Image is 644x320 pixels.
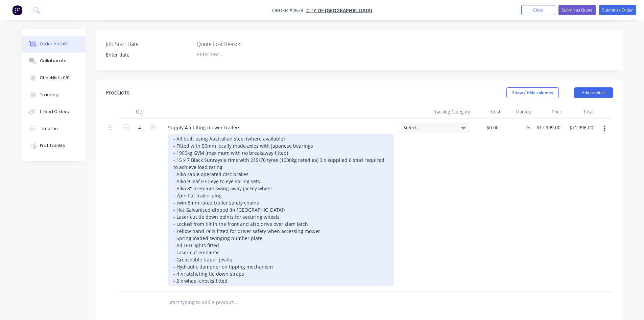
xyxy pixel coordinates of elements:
[21,120,86,137] button: Timeline
[558,5,596,15] button: Submit as Quote
[40,143,65,149] div: Profitability
[21,103,86,120] button: Linked Orders
[503,105,534,119] div: Markup
[163,123,246,132] div: Supply 4 x tilting mower trailers
[101,50,185,60] input: Enter date
[306,7,372,14] a: City of [GEOGRAPHIC_DATA]
[197,40,281,48] label: Quote Lost Reason
[40,58,67,64] div: Collaborate
[40,126,58,132] div: Timeline
[599,5,636,15] button: Submit as Order
[40,109,69,115] div: Linked Orders
[397,105,473,119] div: Tracking Category
[526,124,530,131] span: %
[21,69,86,86] button: Checklists 0/0
[521,5,555,15] button: Close
[506,87,559,98] button: Show / Hide columns
[40,41,69,47] div: Order details
[534,105,565,119] div: Price
[40,75,70,81] div: Checklists 0/0
[119,105,160,119] div: Qty
[21,137,86,154] button: Profitability
[40,92,58,98] div: Tracking
[168,296,303,309] input: Start typing to add a product...
[168,134,394,286] div: - All built using Australian steel (where available) - Fitted with 50mm locally made axles with J...
[473,105,503,119] div: Cost
[403,124,454,131] span: Select...
[21,52,86,69] button: Collaborate
[21,36,86,52] button: Order details
[106,40,190,48] label: Job Start Date
[574,87,613,98] button: Add product
[12,5,22,15] img: Factory
[106,89,129,97] div: Products
[21,86,86,103] button: Tracking
[565,105,596,119] div: Total
[272,7,306,14] span: Order #2678 -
